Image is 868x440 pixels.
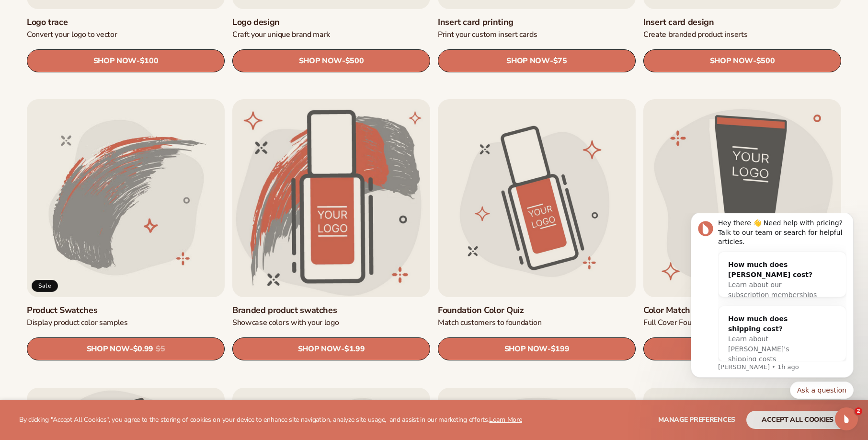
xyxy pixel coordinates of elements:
a: SHOP NOW- $1.99 [232,338,430,361]
span: Learn about our subscription memberships [52,68,140,85]
s: $5 [156,345,165,354]
div: How much does shipping cost? [52,101,141,121]
span: SHOP NOW [506,57,549,66]
div: Hey there 👋 Need help with pricing? Talk to our team or search for helpful articles. [42,5,170,34]
a: Color Match Quiz [643,305,841,316]
span: Manage preferences [658,415,735,424]
span: $75 [553,57,567,66]
button: accept all cookies [746,411,849,429]
span: SHOP NOW [299,57,342,66]
p: Message from Lee, sent 1h ago [42,150,170,158]
a: Insert card printing [438,17,636,28]
a: Insert card design [643,17,841,28]
a: SHOP NOW- $100 [27,49,225,72]
a: Product Swatches [27,305,225,316]
p: By clicking "Accept All Cookies", you agree to the storing of cookies on your device to enhance s... [19,416,522,424]
a: SHOP NOW- $199 [643,338,841,361]
div: Message content [42,5,170,148]
span: SHOP NOW [87,345,130,354]
a: SHOP NOW- $0.99 $5 [27,338,225,361]
button: Quick reply: Ask a question [114,168,177,185]
a: Branded product swatches [232,305,430,316]
span: $199 [551,345,570,354]
span: 2 [855,407,862,415]
span: $100 [140,57,159,66]
span: $500 [756,57,775,66]
div: How much does shipping cost?Learn about [PERSON_NAME]'s shipping costs [42,93,150,159]
span: $500 [345,57,364,66]
a: Foundation Color Quiz [438,305,636,316]
div: Quick reply options [14,168,177,185]
a: SHOP NOW- $199 [438,338,636,361]
span: SHOP NOW [93,57,137,66]
img: Profile image for Lee [22,8,37,23]
a: Logo trace [27,17,225,28]
a: SHOP NOW- $500 [643,49,841,72]
span: SHOP NOW [298,345,341,354]
a: SHOP NOW- $500 [232,49,430,72]
span: Learn about [PERSON_NAME]'s shipping costs [52,122,113,150]
a: Learn More [489,415,522,424]
div: How much does [PERSON_NAME] cost?Learn about our subscription memberships [42,39,150,94]
a: SHOP NOW- $75 [438,49,636,72]
span: $0.99 [133,345,153,354]
span: SHOP NOW [504,345,548,354]
div: How much does [PERSON_NAME] cost? [52,46,141,67]
a: Logo design [232,17,430,28]
span: $1.99 [344,345,365,354]
button: Manage preferences [658,411,735,429]
iframe: Intercom live chat [835,407,858,430]
iframe: Intercom notifications message [676,213,868,405]
span: SHOP NOW [710,57,753,66]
